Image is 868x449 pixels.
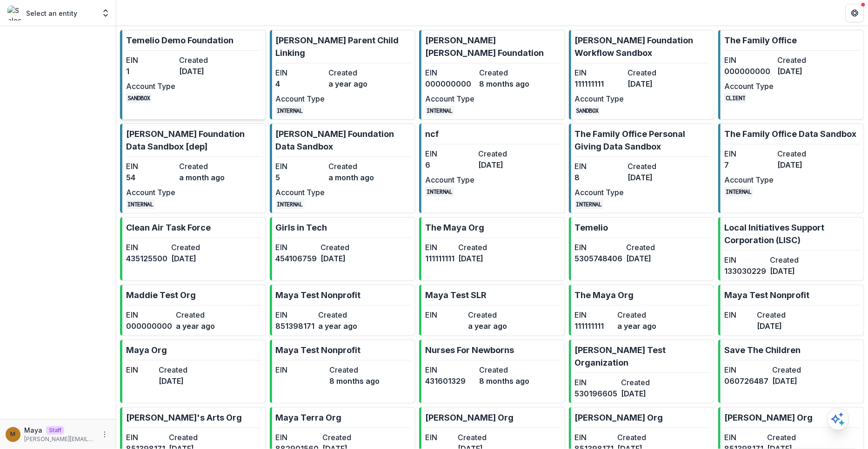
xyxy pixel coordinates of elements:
[575,289,634,301] p: The Maya Org
[179,54,228,66] dt: Created
[627,242,674,253] dt: Created
[425,253,454,264] dd: 111111111
[126,161,175,172] dt: EIN
[767,432,806,443] dt: Created
[575,411,663,424] p: [PERSON_NAME] Org
[425,375,475,387] dd: 431601329
[425,106,454,116] code: INTERNAL
[425,411,514,424] p: [PERSON_NAME] Org
[321,253,362,264] dd: [DATE]
[425,67,475,78] dt: EIN
[179,161,228,172] dt: Created
[276,344,361,356] p: Maya Test Nonprofit
[777,148,827,159] dt: Created
[126,34,234,47] p: Temelio Demo Foundation
[276,106,305,116] code: INTERNAL
[329,67,378,78] dt: Created
[621,377,664,388] dt: Created
[575,187,624,198] dt: Account Type
[425,93,475,104] dt: Account Type
[770,254,812,265] dt: Created
[179,66,228,77] dd: [DATE]
[479,67,529,78] dt: Created
[575,106,601,116] code: SANDBOX
[276,199,305,209] code: INTERNAL
[575,128,711,153] p: The Family Office Personal Giving Data Sandbox
[276,128,412,153] p: [PERSON_NAME] Foundation Data Sandbox
[425,148,474,159] dt: EIN
[468,309,507,320] dt: Created
[724,174,774,185] dt: Account Type
[276,242,317,253] dt: EIN
[724,221,860,246] p: Local Initiatives Support Corporation (LISC)
[171,253,213,264] dd: [DATE]
[276,411,342,424] p: Maya Terra Org
[724,93,747,103] code: CLIENT
[126,128,262,153] p: [PERSON_NAME] Foundation Data Sandbox [dep]
[329,78,378,89] dd: a year ago
[724,81,774,92] dt: Account Type
[276,432,319,443] dt: EIN
[126,172,175,183] dd: 54
[425,34,561,59] p: [PERSON_NAME] [PERSON_NAME] Foundation
[575,78,624,89] dd: 111111111
[575,221,608,234] p: Temelio
[425,159,474,170] dd: 6
[425,128,439,140] p: ncf
[270,123,416,213] a: [PERSON_NAME] Foundation Data SandboxEIN5Createda month agoAccount TypeINTERNAL
[627,253,674,264] dd: [DATE]
[575,344,711,369] p: [PERSON_NAME] Test Organization
[575,320,614,332] dd: 111111111
[126,93,152,103] code: SANDBOX
[419,285,565,336] a: Maya Test SLREINCreateda year ago
[120,217,266,281] a: Clean Air Task ForceEIN435125500Created[DATE]
[724,364,768,375] dt: EIN
[724,344,801,356] p: Save The Children
[770,265,812,277] dd: [DATE]
[478,148,527,159] dt: Created
[724,432,763,443] dt: EIN
[126,309,172,320] dt: EIN
[126,187,175,198] dt: Account Type
[724,159,774,170] dd: 7
[569,123,715,213] a: The Family Office Personal Giving Data SandboxEIN8Created[DATE]Account TypeINTERNAL
[419,30,565,120] a: [PERSON_NAME] [PERSON_NAME] FoundationEIN000000000Created8 months agoAccount TypeINTERNAL
[425,221,484,234] p: The Maya Org
[270,340,416,403] a: Maya Test NonprofitEINCreated8 months ago
[171,242,213,253] dt: Created
[425,289,487,301] p: Maya Test SLR
[126,320,172,332] dd: 000000000
[159,375,187,387] dd: [DATE]
[126,289,196,301] p: Maddie Test Org
[270,285,416,336] a: Maya Test NonprofitEIN851398171Createda year ago
[724,265,766,277] dd: 133030229
[569,30,715,120] a: [PERSON_NAME] Foundation Workflow SandboxEIN111111111Created[DATE]Account TypeSANDBOX
[425,364,475,375] dt: EIN
[24,425,42,435] p: Maya
[276,34,412,59] p: [PERSON_NAME] Parent Child Linking
[321,242,362,253] dt: Created
[621,388,664,399] dd: [DATE]
[724,309,753,320] dt: EIN
[120,30,266,120] a: Temelio Demo FoundationEIN1Created[DATE]Account TypeSANDBOX
[276,78,325,89] dd: 4
[575,67,624,78] dt: EIN
[425,78,475,89] dd: 000000000
[757,320,786,332] dd: [DATE]
[276,320,315,332] dd: 851398171
[479,375,529,387] dd: 8 months ago
[724,34,797,47] p: The Family Office
[479,78,529,89] dd: 8 months ago
[458,242,487,253] dt: Created
[126,81,175,92] dt: Account Type
[425,309,464,320] dt: EIN
[319,309,358,320] dt: Created
[458,253,487,264] dd: [DATE]
[159,364,187,375] dt: Created
[777,159,827,170] dd: [DATE]
[169,432,208,443] dt: Created
[323,432,366,443] dt: Created
[126,66,175,77] dd: 1
[628,78,677,89] dd: [DATE]
[276,187,325,198] dt: Account Type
